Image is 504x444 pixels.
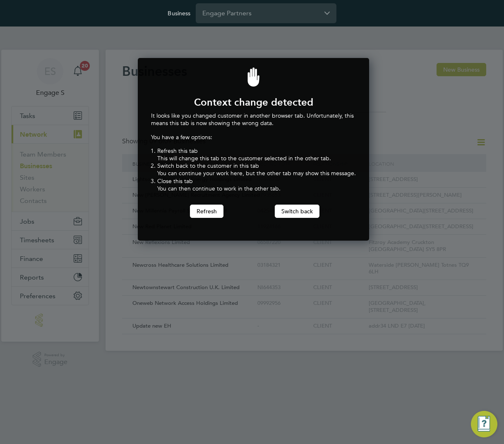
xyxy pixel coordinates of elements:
p: It looks like you changed customer in another browser tab. Unfortunately, this means this tab is ... [151,112,356,127]
li: Refresh this tab This will change this tab to the customer selected in the other tab. [157,147,356,162]
label: Business [168,10,190,17]
p: You have a few options: [151,133,356,141]
li: Switch back to the customer in this tab You can continue your work here, but the other tab may sh... [157,162,356,177]
button: Refresh [190,205,223,218]
button: Engage Resource Center [471,411,497,437]
li: Close this tab You can then continue to work in the other tab. [157,177,356,192]
button: Switch back [275,205,319,218]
